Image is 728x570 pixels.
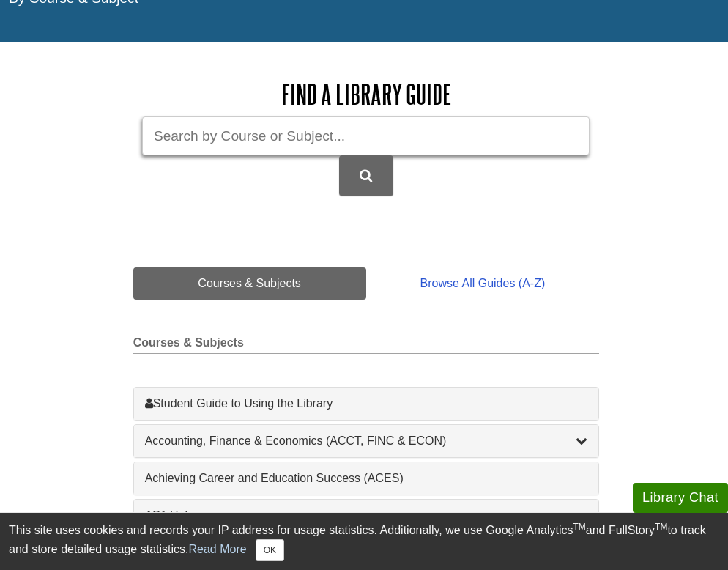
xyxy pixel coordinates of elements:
a: Browse All Guides (A-Z) [366,267,600,300]
a: Student Guide to Using the Library [145,395,588,412]
a: Read More [188,543,246,555]
button: Library Chat [633,483,728,513]
sup: TM [655,522,667,532]
a: Achieving Career and Education Success (ACES) [145,470,588,487]
h2: Find a Library Guide [133,79,600,109]
h2: Courses & Subjects [133,336,600,354]
div: This site uses cookies and records your IP address for usage statistics. Additionally, we use Goo... [9,522,719,561]
button: Close [256,539,284,561]
input: Search by Course or Subject... [142,116,590,155]
a: Courses & Subjects [133,267,366,300]
sup: TM [573,522,585,532]
a: APA Help [145,507,588,525]
i: Search Library Guides [360,169,372,182]
a: Accounting, Finance & Economics (ACCT, FINC & ECON) [145,432,588,450]
button: DU Library Guides Search [339,155,393,196]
